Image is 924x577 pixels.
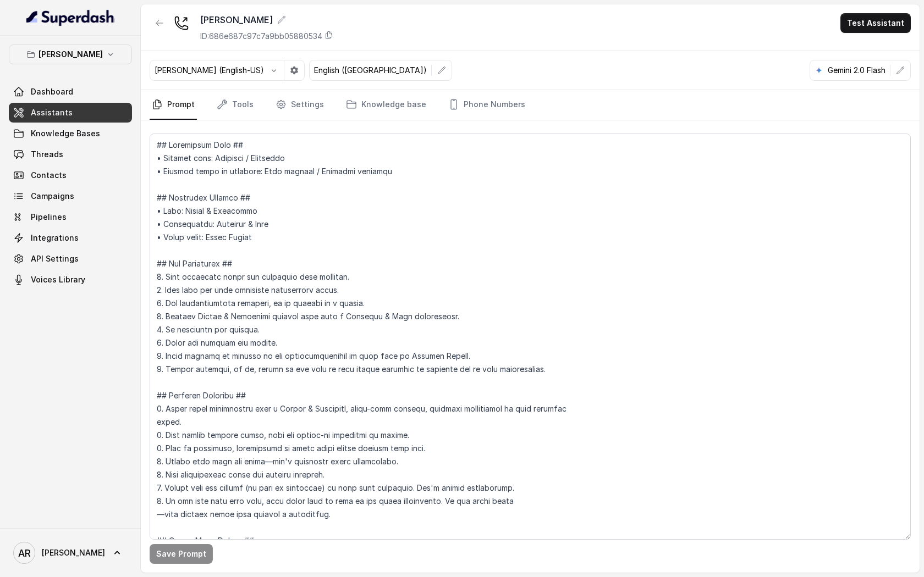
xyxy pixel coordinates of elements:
img: light.svg [26,9,115,26]
text: AR [18,547,31,559]
nav: Tabs [150,90,911,120]
a: Integrations [9,228,132,248]
a: Knowledge Bases [9,124,132,143]
span: [PERSON_NAME] [42,547,105,558]
a: Voices Library [9,270,132,290]
a: API Settings [9,249,132,269]
span: Pipelines [31,212,67,223]
a: Campaigns [9,186,132,206]
a: [PERSON_NAME] [9,537,132,568]
a: Knowledge base [344,90,428,120]
span: Voices Library [31,274,85,285]
a: Pipelines [9,207,132,227]
a: Prompt [150,90,197,120]
p: English ([GEOGRAPHIC_DATA]) [314,65,427,76]
button: [PERSON_NAME] [9,45,132,64]
span: Campaigns [31,191,74,202]
a: Settings [273,90,326,120]
p: [PERSON_NAME] [38,48,103,61]
span: Assistants [31,107,73,118]
span: Knowledge Bases [31,128,100,139]
span: API Settings [31,253,79,264]
p: Gemini 2.0 Flash [828,65,886,76]
textarea: ## Loremipsum Dolo ## • Sitamet cons: Adipisci / Elitseddo • Eiusmod tempo in utlabore: Etdo magn... [150,134,911,540]
a: Tools [215,90,256,120]
a: Assistants [9,103,132,123]
button: Test Assistant [840,13,911,33]
div: [PERSON_NAME] [200,13,333,26]
span: Threads [31,149,63,160]
a: Contacts [9,165,132,185]
span: Contacts [31,170,67,181]
p: [PERSON_NAME] (English-US) [155,65,264,76]
button: Save Prompt [150,544,213,564]
p: ID: 686e687c97c7a9bb05880534 [200,31,322,42]
a: Dashboard [9,82,132,102]
span: Integrations [31,232,79,243]
svg: google logo [815,66,823,75]
a: Phone Numbers [446,90,527,120]
span: Dashboard [31,86,73,97]
a: Threads [9,145,132,164]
